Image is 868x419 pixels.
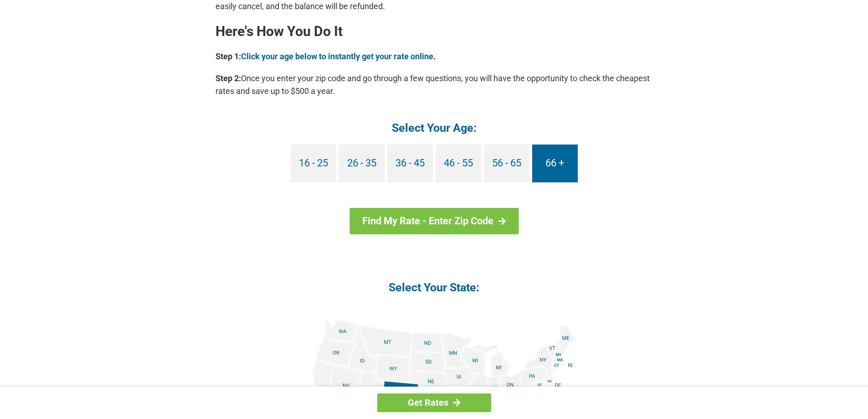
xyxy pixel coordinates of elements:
[484,145,529,182] a: 56 - 65
[339,145,385,182] a: 26 - 35
[291,145,336,182] a: 16 - 25
[216,72,653,98] p: Once you enter your zip code and go through a few questions, you will have the opportunity to che...
[436,145,481,182] a: 46 - 55
[532,145,578,182] a: 66 +
[377,393,491,412] a: Get Rates
[216,52,241,61] b: Step 1:
[349,208,519,234] a: Find My Rate - Enter Zip Code
[216,120,653,135] h4: Select Your Age:
[216,280,653,295] h4: Select Your State:
[387,145,433,182] a: 36 - 45
[241,52,436,61] a: Click your age below to instantly get your rate online.
[216,24,653,39] h2: Here's How You Do It
[216,73,241,83] b: Step 2:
